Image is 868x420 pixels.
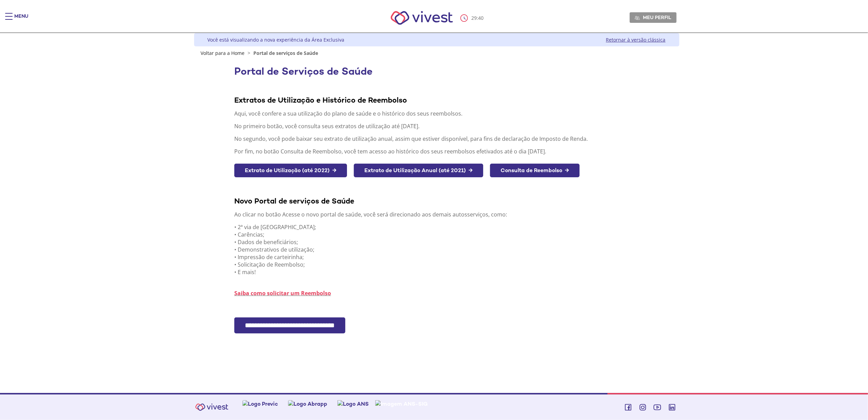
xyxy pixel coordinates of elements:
[643,14,671,20] span: Meu perfil
[189,33,679,393] div: Vivest
[383,3,460,32] img: Vivest
[246,50,252,56] span: >
[234,289,331,297] a: Saiba como solicitar um Reembolso
[460,14,485,22] div: :
[375,400,428,407] img: Imagem ANS-SIG
[630,12,677,22] a: Meu perfil
[234,135,639,142] p: No segundo, você pode baixar seu extrato de utilização anual, assim que estiver disponível, para ...
[606,36,666,43] a: Retornar à versão clássica
[354,164,483,178] a: Extrato de Utilização Anual (até 2021) →
[234,148,639,155] p: Por fim, no botão Consulta de Reembolso, você tem acesso ao histórico dos seus reembolsos efetiva...
[242,400,278,407] img: Logo Previc
[471,15,477,21] span: 29
[490,164,580,178] a: Consulta de Reembolso →
[234,122,639,130] p: No primeiro botão, você consulta seus extratos de utilização até [DATE].
[208,36,345,43] div: Você está visualizando a nova experiência da Área Exclusiva
[191,400,232,415] img: Vivest
[234,110,639,117] p: Aqui, você confere a sua utilização do plano de saúde e o histórico dos seus reembolsos.
[254,50,318,56] span: Portal de serviços de Saúde
[234,223,639,276] p: • 2ª via de [GEOGRAPHIC_DATA]; • Carências; • Dados de beneficiários; • Demonstrativos de utiliza...
[201,50,245,56] a: Voltar para a Home
[234,95,639,105] div: Extratos de Utilização e Histórico de Reembolso
[14,13,28,27] div: Menu
[478,15,484,21] span: 40
[234,317,639,350] section: <span lang="pt-BR" dir="ltr">FacPlanPortlet - SSO Fácil</span>
[337,400,369,407] img: Logo ANS
[288,400,327,407] img: Logo Abrapp
[234,211,639,218] p: Ao clicar no botão Acesse o novo portal de saúde, você será direcionado aos demais autosserviços,...
[635,15,640,20] img: Meu perfil
[234,62,639,311] section: <span lang="pt-BR" dir="ltr">Visualizador do Conteúdo da Web</span>
[234,196,639,206] div: Novo Portal de serviços de Saúde
[234,66,639,77] h1: Portal de Serviços de Saúde
[234,164,347,178] a: Extrato de Utilização (até 2022) →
